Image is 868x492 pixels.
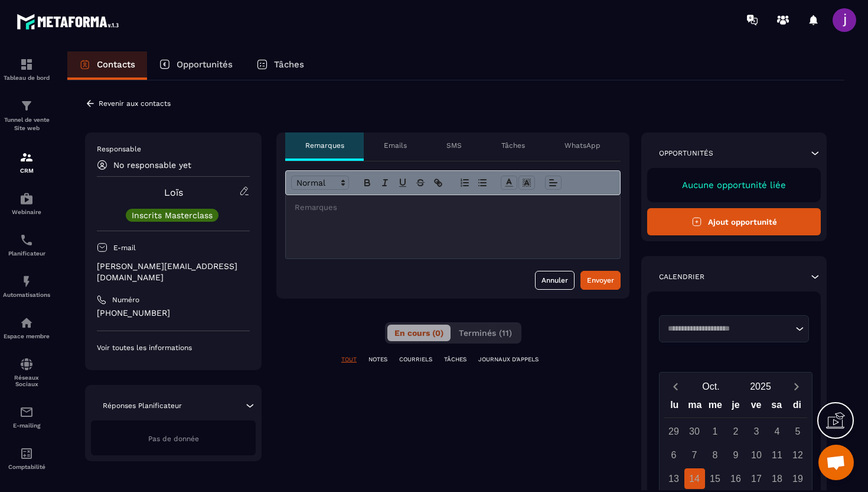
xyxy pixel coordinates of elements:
[501,141,525,150] p: Tâches
[736,376,785,397] button: Open years overlay
[785,378,807,394] button: Next month
[664,468,684,489] div: 13
[19,405,34,419] img: email
[67,51,147,80] a: Contacts
[97,343,250,352] p: Voir toutes les informations
[177,59,233,70] p: Opportunités
[452,325,519,341] button: Terminés (11)
[444,355,466,364] p: TÂCHES
[19,274,34,289] img: automations
[113,160,191,170] p: No responsable yet
[97,59,135,70] p: Contacts
[244,51,316,80] a: Tâches
[3,438,50,479] a: accountantaccountantComptabilité
[3,250,50,257] p: Planificateur
[659,148,713,158] p: Opportunités
[664,445,684,465] div: 6
[97,144,250,154] p: Responsable
[459,328,512,338] span: Terminés (11)
[664,323,792,335] input: Search for option
[684,421,705,442] div: 30
[726,468,746,489] div: 16
[19,150,34,164] img: formation
[3,48,50,90] a: formationformationTableau de bord
[341,355,357,364] p: TOUT
[818,445,854,480] div: Ouvrir le chat
[705,397,726,417] div: me
[659,272,704,281] p: Calendrier
[305,141,344,150] p: Remarques
[394,328,443,338] span: En cours (0)
[535,271,575,290] button: Annuler
[19,316,34,330] img: automations
[685,397,706,417] div: ma
[164,187,183,198] a: Loïs
[564,141,601,150] p: WhatsApp
[3,374,50,387] p: Réseaux Sociaux
[97,261,250,283] p: [PERSON_NAME][EMAIL_ADDRESS][DOMAIN_NAME]
[3,224,50,266] a: schedulerschedulerPlanificateur
[17,11,123,33] img: logo
[113,243,136,253] p: E-mail
[726,397,746,417] div: je
[746,421,767,442] div: 3
[368,355,387,364] p: NOTES
[19,57,34,72] img: formation
[19,357,34,371] img: social-network
[3,209,50,215] p: Webinaire
[684,445,705,465] div: 7
[767,445,788,465] div: 11
[766,397,787,417] div: sa
[19,192,34,206] img: automations
[3,75,50,81] p: Tableau de bord
[705,468,726,489] div: 15
[788,445,808,465] div: 12
[3,167,50,174] p: CRM
[587,274,614,286] div: Envoyer
[705,445,726,465] div: 8
[3,141,50,183] a: formationformationCRM
[97,307,250,319] p: [PHONE_NUMBER]
[686,376,736,397] button: Open months overlay
[399,355,432,364] p: COURRIELS
[3,266,50,307] a: automationsautomationsAutomatisations
[3,348,50,396] a: social-networksocial-networkRéseaux Sociaux
[3,307,50,348] a: automationsautomationsEspace membre
[478,355,539,364] p: JOURNAUX D'APPELS
[746,397,766,417] div: ve
[726,445,746,465] div: 9
[3,422,50,429] p: E-mailing
[103,401,182,410] p: Réponses Planificateur
[746,468,767,489] div: 17
[3,333,50,339] p: Espace membre
[726,421,746,442] div: 2
[148,435,199,443] span: Pas de donnée
[274,59,304,70] p: Tâches
[3,396,50,438] a: emailemailE-mailing
[3,292,50,298] p: Automatisations
[788,421,808,442] div: 5
[580,271,621,290] button: Envoyer
[3,183,50,224] a: automationsautomationsWebinaire
[664,397,685,417] div: lu
[3,464,50,470] p: Comptabilité
[147,51,244,80] a: Opportunités
[684,468,705,489] div: 14
[384,141,407,150] p: Emails
[767,421,788,442] div: 4
[446,141,462,150] p: SMS
[788,468,808,489] div: 19
[112,295,139,305] p: Numéro
[705,421,726,442] div: 1
[19,99,34,113] img: formation
[387,325,451,341] button: En cours (0)
[647,208,821,235] button: Ajout opportunité
[19,446,34,461] img: accountant
[787,397,807,417] div: di
[3,116,50,132] p: Tunnel de vente Site web
[746,445,767,465] div: 10
[664,421,684,442] div: 29
[19,233,34,247] img: scheduler
[659,180,809,190] p: Aucune opportunité liée
[664,378,686,394] button: Previous month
